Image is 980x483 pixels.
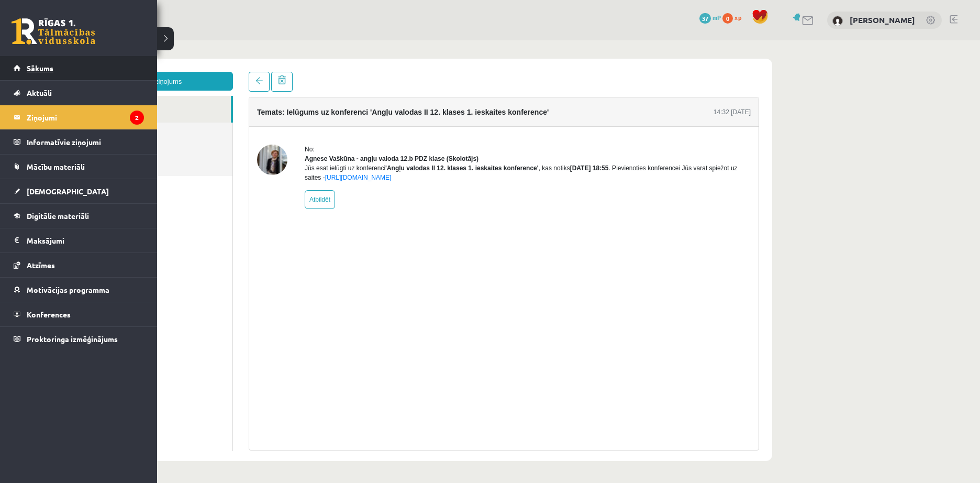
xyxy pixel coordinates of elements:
[283,134,350,141] a: [URL][DOMAIN_NAME]
[722,13,747,21] a: 0 xp
[31,109,191,136] a: Dzēstie
[14,179,144,203] a: [DEMOGRAPHIC_DATA]
[27,63,53,73] span: Sākums
[14,278,144,302] a: Motivācijas programma
[27,310,71,319] span: Konferences
[343,124,497,131] b: 'Angļu valodas II 12. klases 1. ieskaites konference'
[672,67,709,76] div: 14:32 [DATE]
[31,56,189,82] a: Ienākošie
[263,104,709,114] div: No:
[712,13,721,21] span: mP
[27,186,109,196] span: [DEMOGRAPHIC_DATA]
[215,68,507,76] h4: Temats: Ielūgums uz konferenci 'Angļu valodas II 12. klases 1. ieskaites konference'
[215,104,246,135] img: Agnese Vaškūna - angļu valoda 12.b PDZ klase
[263,123,709,142] div: Jūs esat ielūgti uz konferenci , kas notiks . Pievienoties konferencei Jūs varat spiežot uz saites -
[31,31,191,50] a: Jauns ziņojums
[14,228,144,253] a: Maksājumi
[12,18,95,45] a: Rīgas 1. Tālmācības vidusskola
[263,115,437,122] strong: Agnese Vaškūna - angļu valoda 12.b PDZ klase (Skolotājs)
[27,334,118,344] span: Proktoringa izmēģinājums
[27,228,144,253] legend: Maksājumi
[14,81,144,105] a: Aktuāli
[14,130,144,154] a: Informatīvie ziņojumi
[14,155,144,179] a: Mācību materiāli
[130,111,144,125] i: 2
[722,13,733,24] span: 0
[14,56,144,80] a: Sākums
[14,327,144,351] a: Proktoringa izmēģinājums
[528,124,567,131] b: [DATE] 18:55
[31,82,191,109] a: Nosūtītie
[14,253,144,277] a: Atzīmes
[14,204,144,228] a: Digitālie materiāli
[27,211,89,221] span: Digitālie materiāli
[27,88,52,97] span: Aktuāli
[27,162,85,171] span: Mācību materiāli
[699,13,721,21] a: 37 mP
[832,16,843,26] img: Edgars Freimanis
[27,285,109,294] span: Motivācijas programma
[27,130,144,154] legend: Informatīvie ziņojumi
[27,105,144,129] legend: Ziņojumi
[850,15,915,25] a: [PERSON_NAME]
[14,302,144,326] a: Konferences
[699,13,711,24] span: 37
[263,150,293,169] a: Atbildēt
[14,105,144,129] a: Ziņojumi2
[734,13,741,21] span: xp
[27,260,55,270] span: Atzīmes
